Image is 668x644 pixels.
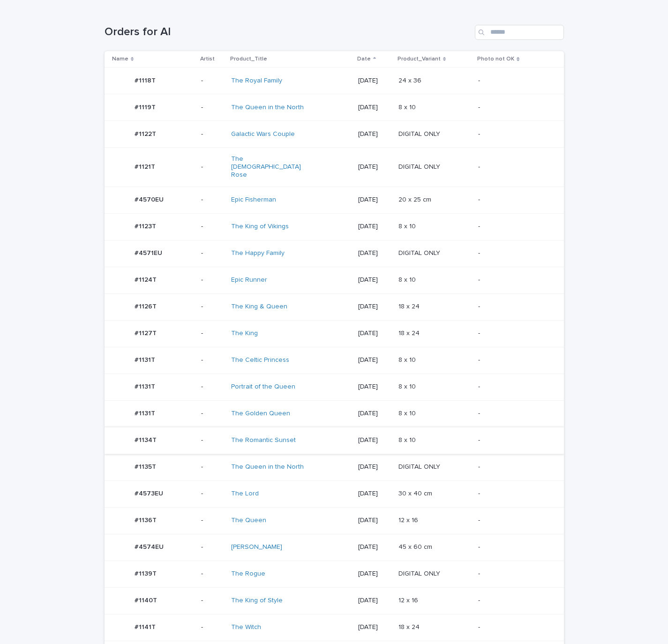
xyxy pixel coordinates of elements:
[358,249,391,257] p: [DATE]
[398,328,421,337] p: 18 x 24
[477,54,514,64] p: Photo not OK
[201,130,224,138] p: -
[398,54,441,64] p: Product_Variant
[201,276,224,284] p: -
[478,410,548,418] p: -
[105,213,564,240] tr: #1123T#1123T -The King of Vikings [DATE]8 x 108 x 10 -
[398,541,434,551] p: 45 x 60 cm
[478,383,548,391] p: -
[358,543,391,551] p: [DATE]
[201,163,224,171] p: -
[231,155,309,179] a: The [DEMOGRAPHIC_DATA] Rose
[398,595,420,605] p: 12 x 16
[105,67,564,94] tr: #1118T#1118T -The Royal Family [DATE]24 x 3624 x 36 -
[358,130,391,138] p: [DATE]
[358,597,391,605] p: [DATE]
[201,597,224,605] p: -
[105,454,564,480] tr: #1135T#1135T -The Queen in the North [DATE]DIGITAL ONLYDIGITAL ONLY -
[398,274,418,284] p: 8 x 10
[358,163,391,171] p: [DATE]
[358,410,391,418] p: [DATE]
[358,329,391,337] p: [DATE]
[105,561,564,587] tr: #1139T#1139T -The Rogue [DATE]DIGITAL ONLYDIGITAL ONLY -
[231,383,295,391] a: Portrait of the Queen
[105,25,471,39] h1: Orders for AI
[231,104,304,112] a: The Queen in the North
[478,329,548,337] p: -
[358,570,391,578] p: [DATE]
[478,77,548,85] p: -
[478,436,548,444] p: -
[231,130,295,138] a: Galactic Wars Couple
[105,400,564,427] tr: #1131T#1131T -The Golden Queen [DATE]8 x 108 x 10 -
[105,507,564,534] tr: #1136T#1136T -The Queen [DATE]12 x 1612 x 16 -
[478,303,548,311] p: -
[398,622,421,631] p: 18 x 24
[231,597,283,605] a: The King of Style
[105,534,564,561] tr: #4574EU#4574EU -[PERSON_NAME] [DATE]45 x 60 cm45 x 60 cm -
[135,622,158,631] p: #1141T
[478,517,548,524] p: -
[231,570,265,578] a: The Rogue
[478,463,548,471] p: -
[201,196,224,204] p: -
[135,221,158,231] p: #1123T
[358,383,391,391] p: [DATE]
[478,623,548,631] p: -
[358,223,391,231] p: [DATE]
[135,434,158,444] p: #1134T
[112,54,128,64] p: Name
[398,381,418,391] p: 8 x 10
[398,161,442,171] p: DIGITAL ONLY
[231,329,258,337] a: The King
[135,247,164,257] p: #4571EU
[105,121,564,148] tr: #1122T#1122T -Galactic Wars Couple [DATE]DIGITAL ONLYDIGITAL ONLY -
[357,54,371,64] p: Date
[231,223,289,231] a: The King of Vikings
[135,408,157,418] p: #1131T
[105,240,564,267] tr: #4571EU#4571EU -The Happy Family [DATE]DIGITAL ONLYDIGITAL ONLY -
[201,490,224,498] p: -
[201,356,224,364] p: -
[398,434,418,444] p: 8 x 10
[398,194,433,204] p: 20 x 25 cm
[105,187,564,213] tr: #4570EU#4570EU -Epic Fisherman [DATE]20 x 25 cm20 x 25 cm -
[398,354,418,364] p: 8 x 10
[231,543,282,551] a: [PERSON_NAME]
[398,301,421,311] p: 18 x 24
[135,274,158,284] p: #1124T
[135,381,157,391] p: #1131T
[478,104,548,112] p: -
[135,161,157,171] p: #1121T
[231,490,259,498] a: The Lord
[478,163,548,171] p: -
[358,276,391,284] p: [DATE]
[231,196,276,204] a: Epic Fisherman
[358,463,391,471] p: [DATE]
[105,480,564,507] tr: #4573EU#4573EU -The Lord [DATE]30 x 40 cm30 x 40 cm -
[478,490,548,498] p: -
[231,436,296,444] a: The Romantic Sunset
[135,128,158,138] p: #1122T
[398,102,418,112] p: 8 x 10
[475,25,564,40] input: Search
[201,104,224,112] p: -
[358,436,391,444] p: [DATE]
[478,543,548,551] p: -
[135,488,165,498] p: #4573EU
[200,54,215,64] p: Artist
[398,515,420,524] p: 12 x 16
[398,247,442,257] p: DIGITAL ONLY
[358,303,391,311] p: [DATE]
[398,461,442,471] p: DIGITAL ONLY
[135,75,158,85] p: #1118T
[201,570,224,578] p: -
[231,463,304,471] a: The Queen in the North
[201,329,224,337] p: -
[135,328,158,337] p: #1127T
[135,194,165,204] p: #4570EU
[105,267,564,293] tr: #1124T#1124T -Epic Runner [DATE]8 x 108 x 10 -
[231,410,290,418] a: The Golden Queen
[231,623,261,631] a: The Witch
